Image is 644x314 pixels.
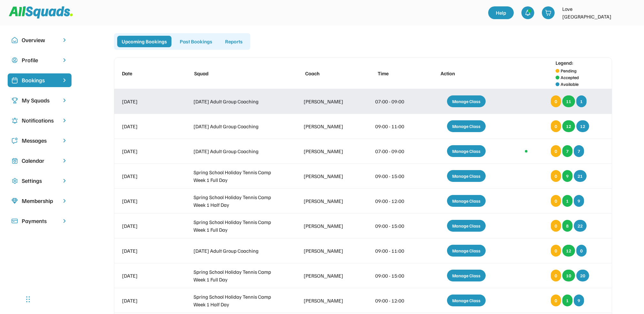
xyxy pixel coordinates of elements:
div: 7 [562,145,572,157]
img: chevron-right.svg [61,57,68,63]
div: [DATE] Adult Group Coaching [193,123,280,130]
img: Icon%20%2815%29.svg [11,218,18,224]
div: 0 [551,120,561,132]
div: 07:00 - 09:00 [375,147,414,155]
div: Reports [221,36,247,47]
img: chevron-right.svg [61,178,68,184]
img: LTPP_Logo_REV.jpeg [624,6,636,19]
div: Bookings [22,76,57,85]
div: 0 [551,145,561,157]
div: 12 [562,120,575,132]
div: Manage Class [447,145,486,157]
div: 9 [574,295,584,306]
div: Time [378,70,416,77]
img: Icon%20%2819%29.svg [11,77,18,84]
div: Spring School Holiday Tennis Camp Week 1 Half Day [193,193,280,209]
div: 09:00 - 11:00 [375,123,414,130]
a: Help [488,6,514,19]
div: [PERSON_NAME] [304,172,352,180]
div: 09:00 - 15:00 [375,172,414,180]
img: Icon%20copy%2010.svg [11,37,18,43]
div: Upcoming Bookings [117,36,171,47]
div: Payments [22,217,57,225]
div: [DATE] Adult Group Coaching [193,147,280,155]
img: user-circle.svg [11,57,18,64]
img: Icon%20copy%204.svg [11,117,18,124]
img: Icon%20copy%208.svg [11,198,18,204]
div: Overview [22,36,57,44]
div: [PERSON_NAME] [304,222,352,230]
div: 12 [576,120,589,132]
div: [PERSON_NAME] [304,247,352,255]
div: 09:00 - 11:00 [375,247,414,255]
div: 12 [562,245,575,257]
div: 0 [551,95,561,107]
img: chevron-right.svg [61,117,68,123]
div: 22 [574,220,587,232]
img: Icon%20copy%207.svg [11,158,18,164]
div: Spring School Holiday Tennis Camp Week 1 Full Day [193,218,280,234]
div: Calendar [22,156,57,165]
img: Squad%20Logo.svg [9,6,73,19]
div: 09:00 - 15:00 [375,272,414,280]
div: Notifications [22,116,57,125]
div: 1 [562,195,572,207]
div: 0 [551,270,561,281]
div: 10 [562,270,575,281]
div: [PERSON_NAME] [304,297,352,304]
div: Date [122,70,170,77]
div: Manage Class [447,95,486,107]
img: chevron-right.svg [61,97,68,103]
img: bell-03%20%281%29.svg [525,10,531,16]
div: 9 [562,170,572,182]
div: Manage Class [447,220,486,232]
div: [DATE] [122,247,170,255]
div: [DATE] [122,197,170,205]
div: [PERSON_NAME] [304,272,352,280]
img: shopping-cart-01%20%281%29.svg [545,10,551,16]
div: 0 [576,245,587,257]
div: [DATE] [122,222,170,230]
div: Spring School Holiday Tennis Camp Week 1 Full Day [193,168,280,184]
div: My Squads [22,96,57,105]
div: Manage Class [447,120,486,132]
div: [PERSON_NAME] [304,98,352,105]
div: [PERSON_NAME] [304,123,352,130]
div: Manage Class [447,195,486,207]
img: chevron-right.svg [61,218,68,224]
div: Spring School Holiday Tennis Camp Week 1 Full Day [193,268,280,283]
div: Love [GEOGRAPHIC_DATA] [562,5,620,20]
div: 0 [551,195,561,207]
div: [DATE] [122,98,170,105]
div: Legend: [556,59,573,67]
div: Coach [305,70,353,77]
div: 8 [562,220,572,232]
div: Available [561,81,579,87]
div: 0 [551,295,561,306]
div: 20 [576,270,589,281]
div: [DATE] [122,272,170,280]
div: 21 [574,170,587,182]
img: chevron-right%20copy%203.svg [61,77,68,83]
div: 9 [574,195,584,207]
div: [PERSON_NAME] [304,147,352,155]
div: Pending [561,67,577,74]
div: 1 [562,295,572,306]
div: Manage Class [447,245,486,257]
div: Messages [22,136,57,145]
img: chevron-right.svg [61,138,68,144]
div: Action [441,70,498,77]
img: chevron-right.svg [61,158,68,164]
div: Past Bookings [175,36,217,47]
div: Squad [194,70,281,77]
div: 7 [574,145,584,157]
img: chevron-right.svg [61,37,68,43]
div: [PERSON_NAME] [304,197,352,205]
div: Accepted [561,74,579,81]
div: Settings [22,176,57,185]
div: [DATE] [122,297,170,304]
div: 09:00 - 12:00 [375,297,414,304]
div: Manage Class [447,270,486,281]
div: 0 [551,220,561,232]
img: Icon%20copy%205.svg [11,138,18,144]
